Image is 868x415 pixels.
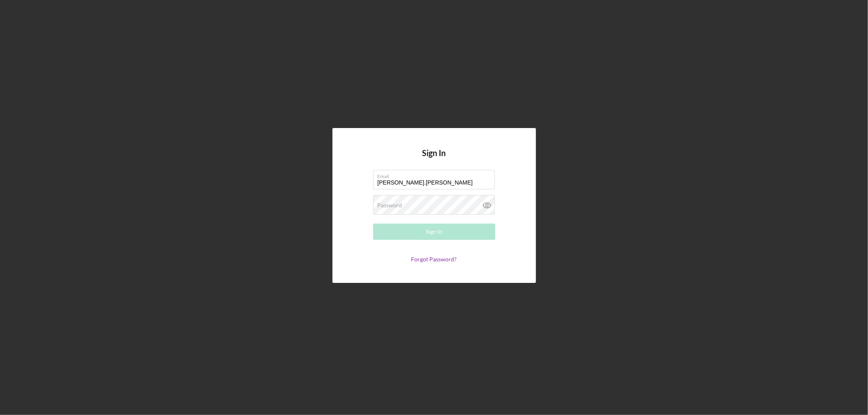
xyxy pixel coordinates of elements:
button: Sign In [373,224,495,240]
label: Email [378,170,495,179]
label: Password [378,202,402,209]
a: Forgot Password? [411,256,457,263]
h4: Sign In [422,148,446,170]
div: Sign In [426,224,442,240]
